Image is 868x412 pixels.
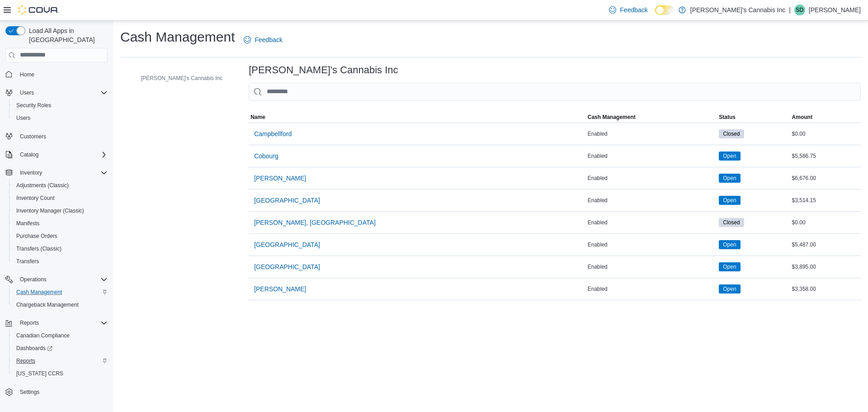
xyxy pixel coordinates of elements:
div: Enabled [586,239,717,250]
div: $0.00 [790,128,861,139]
span: [PERSON_NAME]'s Cannabis Inc [141,75,222,82]
span: Chargeback Management [16,301,79,308]
p: [PERSON_NAME] [809,5,861,15]
div: Sean Duffy [794,5,805,15]
span: Canadian Compliance [16,332,70,339]
span: Closed [719,218,744,227]
button: Inventory [2,166,111,179]
button: [PERSON_NAME] [250,169,310,187]
img: Cova [18,5,59,14]
button: Manifests [9,217,111,230]
button: Operations [2,273,111,286]
span: Closed [723,218,740,227]
button: Canadian Compliance [9,329,111,342]
button: [GEOGRAPHIC_DATA] [250,236,324,254]
span: Cobourg [254,152,278,161]
button: Transfers [9,255,111,268]
span: Transfers (Classic) [13,243,108,254]
div: $5,487.00 [790,239,861,250]
span: Open [719,196,740,205]
span: Status [719,114,736,121]
span: Reports [16,357,35,365]
span: [GEOGRAPHIC_DATA] [254,240,320,249]
span: Purchase Orders [13,231,108,242]
span: Inventory Manager (Classic) [13,205,108,216]
span: Dashboards [13,343,108,354]
span: Inventory Count [13,193,108,204]
button: Status [717,112,790,123]
span: Canadian Compliance [13,330,108,341]
span: Dashboards [16,345,52,352]
span: Closed [719,129,744,138]
span: Cash Management [588,114,636,121]
button: Users [2,86,111,99]
span: Adjustments (Classic) [13,180,108,191]
button: Reports [9,355,111,367]
span: Manifests [13,218,108,229]
span: Transfers [13,256,108,267]
div: Enabled [586,151,717,161]
span: Manifests [16,220,39,227]
span: [US_STATE] CCRS [16,370,63,377]
span: Customers [20,133,46,140]
span: Reports [16,317,108,328]
button: Security Roles [9,99,111,112]
span: Operations [20,276,47,283]
h3: [PERSON_NAME]'s Cannabis Inc [249,65,398,76]
a: Transfers [13,256,42,267]
span: Open [723,196,736,204]
span: Feedback [255,35,282,44]
a: Dashboards [9,342,111,355]
span: Cash Management [16,289,62,296]
a: Feedback [240,31,286,49]
button: Campbellford [250,125,295,143]
a: Reports [13,355,39,366]
div: Enabled [586,128,717,139]
span: Load All Apps in [GEOGRAPHIC_DATA] [25,26,108,44]
div: $0.00 [790,217,861,228]
button: Inventory Count [9,192,111,204]
p: | [789,5,791,15]
span: Dark Mode [655,15,656,15]
p: [PERSON_NAME]'s Cannabis Inc [690,5,785,15]
span: Inventory [16,167,108,178]
span: Open [723,152,736,160]
a: Inventory Count [13,193,58,204]
span: SD [796,5,804,15]
div: Enabled [586,261,717,272]
span: Amount [792,114,812,121]
button: Home [2,68,111,81]
button: Inventory [16,167,46,178]
div: $3,514.15 [790,195,861,206]
span: Users [20,89,34,96]
span: Users [16,114,30,122]
span: Open [719,240,740,249]
button: [US_STATE] CCRS [9,367,111,380]
button: Amount [790,112,861,123]
span: Customers [16,131,108,142]
span: Inventory [20,169,42,176]
button: Inventory Manager (Classic) [9,204,111,217]
div: Enabled [586,217,717,228]
button: Transfers (Classic) [9,242,111,255]
span: Open [723,285,736,293]
h1: Cash Management [120,28,235,46]
span: [PERSON_NAME] [254,174,306,183]
span: [PERSON_NAME], [GEOGRAPHIC_DATA] [254,218,376,227]
span: Home [20,71,34,78]
button: [GEOGRAPHIC_DATA] [250,258,324,276]
span: Open [719,262,740,271]
button: Settings [2,385,111,398]
a: Chargeback Management [13,299,82,310]
span: Catalog [16,149,108,160]
span: Settings [16,386,108,398]
button: Users [16,87,38,98]
button: [GEOGRAPHIC_DATA] [250,191,324,209]
a: Home [16,69,38,80]
a: Transfers (Classic) [13,243,65,254]
a: Inventory Manager (Classic) [13,205,88,216]
button: Customers [2,130,111,143]
span: Campbellford [254,129,292,138]
input: Dark Mode [655,5,674,15]
span: Users [13,113,108,123]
